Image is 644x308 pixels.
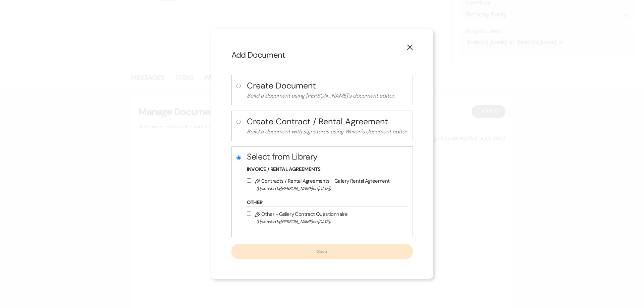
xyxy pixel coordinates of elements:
button: Create Contract / Rental AgreementBuild a document with signatures using Weven's document editor. [247,116,408,136]
p: Build a document with signatures using Weven's document editor. [247,127,408,136]
label: Contracts / Rental Agreements - Gallery Rental Agreement [247,177,405,192]
p: Build a document using [PERSON_NAME]'s document editor. [247,91,408,100]
h4: Select from Library [247,151,408,163]
button: Create DocumentBuild a document using [PERSON_NAME]'s document editor. [247,80,408,100]
h6: Other [247,199,408,206]
span: (Uploaded by [PERSON_NAME] on [DATE] ) [256,218,405,226]
h4: Create Contract / Rental Agreement [247,116,408,127]
input: Other - Gallery Contract Questionnaire(Uploaded by[PERSON_NAME]on [DATE]) [247,211,251,216]
label: Other - Gallery Contract Questionnaire [247,210,405,226]
button: Save [231,244,413,259]
h6: Invoice / Rental Agreements [247,166,408,173]
h2: Add Document [231,49,413,61]
input: Contracts / Rental Agreements - Gallery Rental Agreement(Uploaded by[PERSON_NAME]on [DATE]) [247,178,251,183]
h4: Create Document [247,80,408,91]
span: (Uploaded by [PERSON_NAME] on [DATE] ) [256,185,405,192]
